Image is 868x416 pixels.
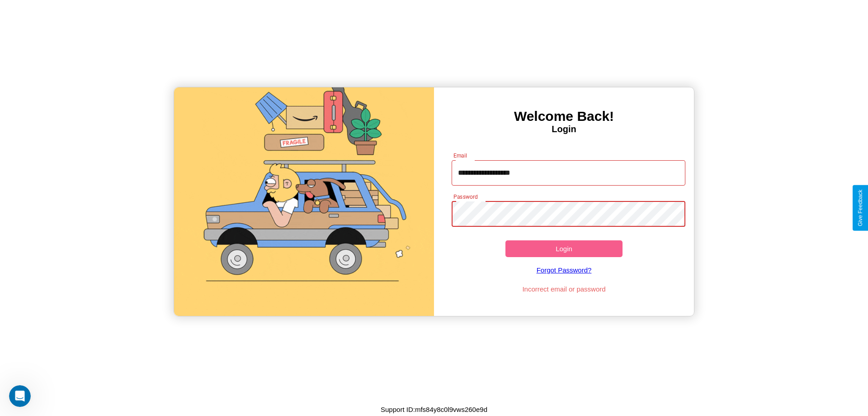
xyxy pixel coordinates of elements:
label: Email [453,152,467,159]
label: Password [453,193,477,201]
h3: Welcome Back! [434,109,694,124]
p: Incorrect email or password [447,283,681,295]
button: Login [505,240,623,257]
h4: Login [434,124,694,134]
div: Give Feedback [857,190,863,226]
p: Support ID: mfs84y8c0l9vws260e9d [381,403,487,416]
iframe: Intercom live chat [9,385,31,407]
a: Forgot Password? [447,257,681,283]
img: gif [174,87,434,316]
